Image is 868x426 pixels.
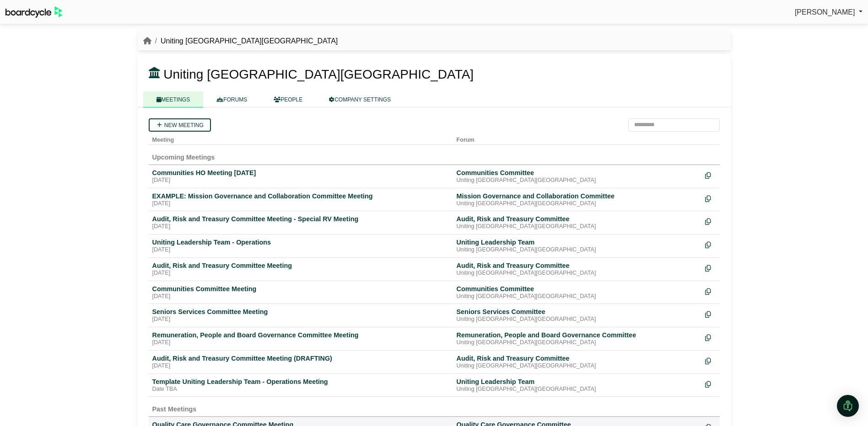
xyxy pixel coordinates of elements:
div: [DATE] [152,362,449,370]
a: Template Uniting Leadership Team - Operations Meeting Date TBA [152,378,449,393]
div: Make a copy [705,261,716,274]
div: Make a copy [705,192,716,204]
img: BoardcycleBlackGreen-aaafeed430059cb809a45853b8cf6d952af9d84e6e89e1f1685b34bfd5cb7d64.svg [5,6,62,18]
a: Communities HO Meeting [DATE] [DATE] [152,169,449,184]
span: Uniting [GEOGRAPHIC_DATA][GEOGRAPHIC_DATA] [163,67,474,81]
div: Uniting [GEOGRAPHIC_DATA][GEOGRAPHIC_DATA] [457,339,698,346]
span: Upcoming Meetings [152,154,215,161]
a: [PERSON_NAME] [795,6,863,18]
div: [DATE] [152,223,449,230]
div: Audit, Risk and Treasury Committee [457,215,698,223]
div: Make a copy [705,215,716,227]
span: Past Meetings [152,405,197,413]
a: Audit, Risk and Treasury Committee Uniting [GEOGRAPHIC_DATA][GEOGRAPHIC_DATA] [457,215,698,230]
div: Communities Committee [457,169,698,177]
th: Forum [453,132,701,145]
span: [PERSON_NAME] [795,8,855,16]
a: Remuneration, People and Board Governance Committee Uniting [GEOGRAPHIC_DATA][GEOGRAPHIC_DATA] [457,331,698,346]
div: [DATE] [152,177,449,184]
div: Make a copy [705,308,716,320]
div: [DATE] [152,293,449,300]
div: Audit, Risk and Treasury Committee [457,261,698,270]
div: EXAMPLE: Mission Governance and Collaboration Committee Meeting [152,192,449,200]
div: Communities Committee Meeting [152,285,449,293]
div: [DATE] [152,316,449,323]
a: FORUMS [203,91,260,107]
div: Uniting [GEOGRAPHIC_DATA][GEOGRAPHIC_DATA] [457,362,698,370]
div: Make a copy [705,285,716,297]
a: Mission Governance and Collaboration Committee Uniting [GEOGRAPHIC_DATA][GEOGRAPHIC_DATA] [457,192,698,208]
a: Audit, Risk and Treasury Committee Uniting [GEOGRAPHIC_DATA][GEOGRAPHIC_DATA] [457,261,698,277]
a: COMPANY SETTINGS [316,91,404,107]
a: Seniors Services Committee Meeting [DATE] [152,308,449,323]
div: Make a copy [705,331,716,343]
div: Audit, Risk and Treasury Committee [457,354,698,362]
div: [DATE] [152,339,449,346]
a: New meeting [149,118,211,132]
div: Make a copy [705,169,716,181]
div: Communities HO Meeting [DATE] [152,169,449,177]
a: Communities Committee Uniting [GEOGRAPHIC_DATA][GEOGRAPHIC_DATA] [457,285,698,300]
a: PEOPLE [260,91,316,107]
div: Seniors Services Committee Meeting [152,308,449,316]
div: Uniting Leadership Team [457,238,698,246]
div: Uniting [GEOGRAPHIC_DATA][GEOGRAPHIC_DATA] [457,386,698,393]
a: Audit, Risk and Treasury Committee Meeting [DATE] [152,261,449,277]
a: Uniting Leadership Team Uniting [GEOGRAPHIC_DATA][GEOGRAPHIC_DATA] [457,378,698,393]
div: Make a copy [705,378,716,390]
div: Uniting Leadership Team - Operations [152,238,449,246]
a: EXAMPLE: Mission Governance and Collaboration Committee Meeting [DATE] [152,192,449,208]
div: Audit, Risk and Treasury Committee Meeting [152,261,449,270]
li: Uniting [GEOGRAPHIC_DATA][GEOGRAPHIC_DATA] [151,35,338,47]
div: Audit, Risk and Treasury Committee Meeting - Special RV Meeting [152,215,449,223]
div: Seniors Services Committee [457,308,698,316]
div: Uniting [GEOGRAPHIC_DATA][GEOGRAPHIC_DATA] [457,316,698,323]
a: Communities Committee Meeting [DATE] [152,285,449,300]
div: [DATE] [152,270,449,277]
div: Uniting [GEOGRAPHIC_DATA][GEOGRAPHIC_DATA] [457,200,698,208]
div: Make a copy [705,354,716,367]
div: Mission Governance and Collaboration Committee [457,192,698,200]
div: Uniting [GEOGRAPHIC_DATA][GEOGRAPHIC_DATA] [457,246,698,254]
div: Template Uniting Leadership Team - Operations Meeting [152,378,449,386]
div: Open Intercom Messenger [837,395,859,417]
a: Uniting Leadership Team - Operations [DATE] [152,238,449,254]
div: Uniting [GEOGRAPHIC_DATA][GEOGRAPHIC_DATA] [457,270,698,277]
div: Remuneration, People and Board Governance Committee Meeting [152,331,449,339]
div: Make a copy [705,238,716,250]
a: Audit, Risk and Treasury Committee Meeting (DRAFTING) [DATE] [152,354,449,370]
a: MEETINGS [143,91,204,107]
div: [DATE] [152,200,449,208]
div: Uniting [GEOGRAPHIC_DATA][GEOGRAPHIC_DATA] [457,223,698,230]
nav: breadcrumb [143,35,338,47]
div: Uniting [GEOGRAPHIC_DATA][GEOGRAPHIC_DATA] [457,293,698,300]
a: Audit, Risk and Treasury Committee Meeting - Special RV Meeting [DATE] [152,215,449,230]
div: Remuneration, People and Board Governance Committee [457,331,698,339]
a: Seniors Services Committee Uniting [GEOGRAPHIC_DATA][GEOGRAPHIC_DATA] [457,308,698,323]
div: Date TBA [152,386,449,393]
div: Uniting [GEOGRAPHIC_DATA][GEOGRAPHIC_DATA] [457,177,698,184]
div: Audit, Risk and Treasury Committee Meeting (DRAFTING) [152,354,449,362]
a: Communities Committee Uniting [GEOGRAPHIC_DATA][GEOGRAPHIC_DATA] [457,169,698,184]
th: Meeting [149,132,453,145]
a: Remuneration, People and Board Governance Committee Meeting [DATE] [152,331,449,346]
a: Uniting Leadership Team Uniting [GEOGRAPHIC_DATA][GEOGRAPHIC_DATA] [457,238,698,254]
div: Uniting Leadership Team [457,378,698,386]
a: Audit, Risk and Treasury Committee Uniting [GEOGRAPHIC_DATA][GEOGRAPHIC_DATA] [457,354,698,370]
div: [DATE] [152,246,449,254]
div: Communities Committee [457,285,698,293]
